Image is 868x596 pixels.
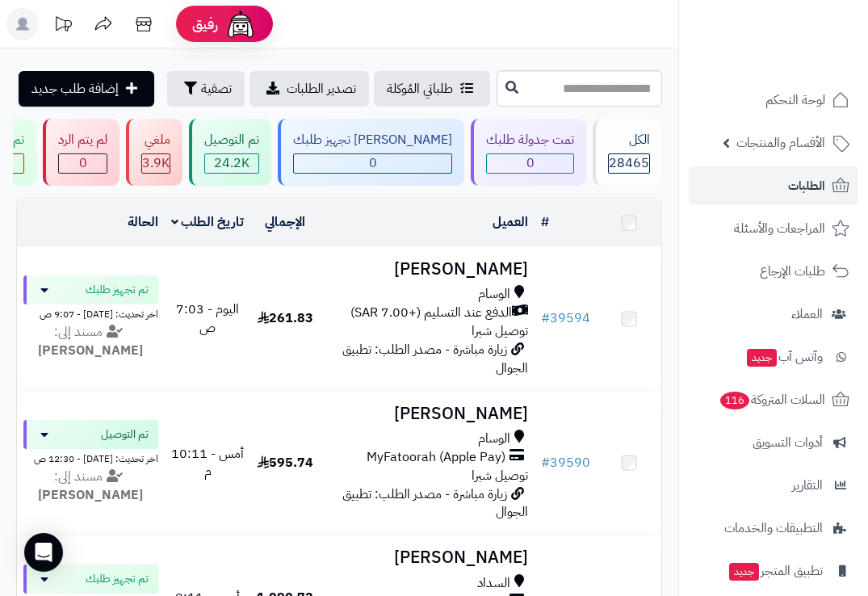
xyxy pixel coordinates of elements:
[689,466,858,505] a: التقارير
[689,552,858,590] a: تطبيق المتجرجديد
[275,119,468,186] a: [PERSON_NAME] تجهيز طلبك 0
[24,533,63,572] div: Open Intercom Messenger
[201,79,232,99] span: تصفية
[472,466,528,485] span: توصيل شبرا
[720,392,749,409] span: 116
[23,304,158,321] div: اخر تحديث: [DATE] - 9:07 ص
[43,8,83,44] a: تحديثات المنصة
[689,338,858,376] a: وآتس آبجديد
[167,71,245,107] button: تصفية
[477,574,510,593] span: السداد
[609,154,649,173] span: 28465
[478,430,510,448] span: الوسام
[294,154,451,173] span: 0
[758,40,853,74] img: logo-2.png
[31,79,119,99] span: إضافة طلب جديد
[40,119,123,186] a: لم يتم الرد 0
[765,89,825,111] span: لوحة التحكم
[791,303,823,325] span: العملاء
[176,300,239,338] span: اليوم - 7:03 ص
[689,423,858,462] a: أدوات التسويق
[287,79,356,99] span: تصدير الطلبات
[468,119,589,186] a: تمت جدولة طلبك 0
[342,340,528,378] span: زيارة مباشرة - مصدر الطلب: تطبيق الجوال
[101,426,149,443] span: تم التوصيل
[204,131,259,149] div: تم التوصيل
[689,209,858,248] a: المراجعات والأسئلة
[689,252,858,291] a: طلبات الإرجاع
[171,444,244,482] span: أمس - 10:11 م
[11,323,170,360] div: مسند إلى:
[472,321,528,341] span: توصيل شبرا
[724,517,823,539] span: التطبيقات والخدمات
[367,448,505,467] span: MyFatoorah (Apple Pay)
[792,474,823,497] span: التقارير
[736,132,825,154] span: الأقسام والمنتجات
[326,548,528,567] h3: [PERSON_NAME]
[326,260,528,279] h3: [PERSON_NAME]
[541,308,550,328] span: #
[734,217,825,240] span: المراجعات والأسئلة
[608,131,650,149] div: الكل
[23,449,158,466] div: اخر تحديث: [DATE] - 12:30 ص
[186,119,275,186] a: تم التوصيل 24.2K
[59,154,107,173] span: 0
[171,212,245,232] a: تاريخ الطلب
[58,131,107,149] div: لم يتم الرد
[689,166,858,205] a: الطلبات
[258,308,313,328] span: 261.83
[205,154,258,173] div: 24205
[729,563,759,581] span: جديد
[689,380,858,419] a: السلات المتروكة116
[374,71,490,107] a: طلباتي المُوكلة
[265,212,305,232] a: الإجمالي
[123,119,186,186] a: ملغي 3.9K
[205,154,258,173] span: 24.2K
[589,119,665,186] a: الكل28465
[224,8,257,40] img: ai-face.png
[142,154,170,173] div: 3880
[689,295,858,334] a: العملاء
[689,81,858,120] a: لوحة التحكم
[478,285,510,304] span: الوسام
[753,431,823,454] span: أدوات التسويق
[86,282,149,298] span: تم تجهيز طلبك
[689,509,858,548] a: التطبيقات والخدمات
[258,453,313,472] span: 595.74
[293,131,452,149] div: [PERSON_NAME] تجهيز طلبك
[487,154,573,173] span: 0
[342,485,528,523] span: زيارة مباشرة - مصدر الطلب: تطبيق الجوال
[350,304,512,322] span: الدفع عند التسليم (+7.00 SAR)
[387,79,453,99] span: طلباتي المُوكلة
[141,131,170,149] div: ملغي
[760,260,825,283] span: طلبات الإرجاع
[38,485,143,505] strong: [PERSON_NAME]
[747,349,777,367] span: جديد
[493,212,528,232] a: العميل
[486,131,574,149] div: تمت جدولة طلبك
[719,388,825,411] span: السلات المتروكة
[788,174,825,197] span: الطلبات
[11,468,170,505] div: مسند إلى:
[19,71,154,107] a: إضافة طلب جديد
[745,346,823,368] span: وآتس آب
[541,212,549,232] a: #
[142,154,170,173] span: 3.9K
[541,453,590,472] a: #39590
[38,341,143,360] strong: [PERSON_NAME]
[128,212,158,232] a: الحالة
[249,71,369,107] a: تصدير الطلبات
[326,405,528,423] h3: [PERSON_NAME]
[192,15,218,34] span: رفيق
[86,571,149,587] span: تم تجهيز طلبك
[541,453,550,472] span: #
[728,560,823,582] span: تطبيق المتجر
[541,308,590,328] a: #39594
